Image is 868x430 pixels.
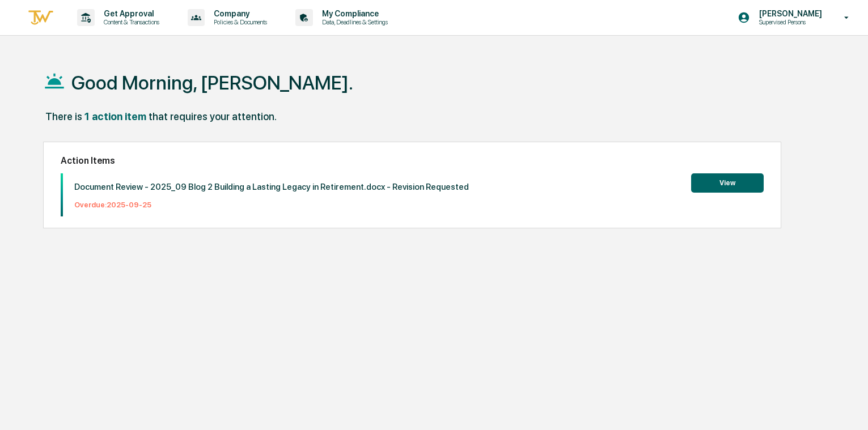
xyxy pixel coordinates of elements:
p: My Compliance [313,9,393,18]
p: [PERSON_NAME] [750,9,828,18]
p: Get Approval [95,9,165,18]
h2: Action Items [61,155,764,166]
p: Policies & Documents [205,18,273,26]
p: Overdue: 2025-09-25 [74,201,469,209]
a: View [691,177,764,188]
div: that requires your attention. [149,110,277,122]
p: Data, Deadlines & Settings [313,18,393,26]
h1: Good Morning, [PERSON_NAME]. [71,71,353,94]
p: Document Review - 2025_09 Blog 2 Building a Lasting Legacy in Retirement.docx - Revision Requested [74,182,469,192]
div: 1 action item [84,110,146,122]
img: logo [27,8,54,27]
button: View [691,173,764,193]
p: Supervised Persons [750,18,828,26]
div: There is [45,110,82,122]
p: Content & Transactions [95,18,165,26]
p: Company [205,9,273,18]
